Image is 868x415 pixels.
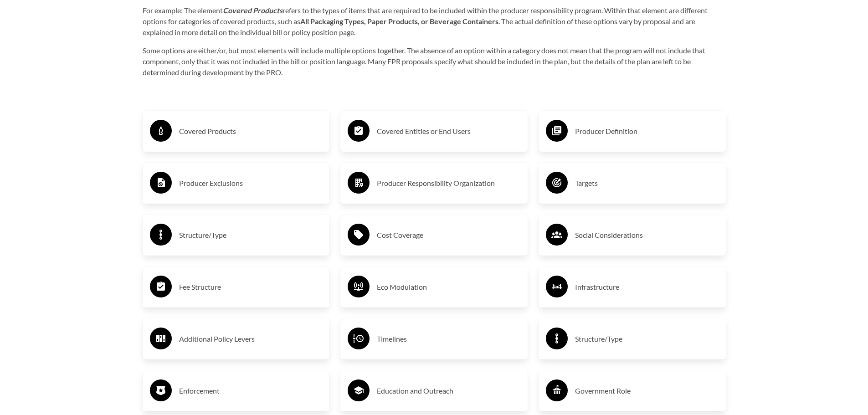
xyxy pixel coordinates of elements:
strong: Covered Products [223,6,282,15]
h3: Fee Structure [179,280,323,294]
h3: Eco Modulation [377,280,520,294]
h3: Covered Entities or End Users [377,124,520,138]
h3: Government Role [575,384,719,398]
p: Some options are either/or, but most elements will include multiple options together. The absence... [143,45,726,78]
h3: Infrastructure [575,280,719,294]
h3: Covered Products [179,124,323,138]
h3: Producer Exclusions [179,176,323,190]
p: For example: The element refers to the types of items that are required to be included within the... [143,5,726,38]
h3: Targets [575,176,719,190]
h3: Producer Definition [575,124,719,138]
h3: Structure/Type [179,228,323,242]
h3: Structure/Type [575,332,719,346]
strong: All Packaging Types, Paper Products, or Beverage Containers [300,17,498,26]
h3: Cost Coverage [377,228,520,242]
h3: Enforcement [179,384,323,398]
h3: Timelines [377,332,520,346]
h3: Education and Outreach [377,384,520,398]
h3: Social Considerations [575,228,719,242]
h3: Additional Policy Levers [179,332,323,346]
h3: Producer Responsibility Organization [377,176,520,190]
